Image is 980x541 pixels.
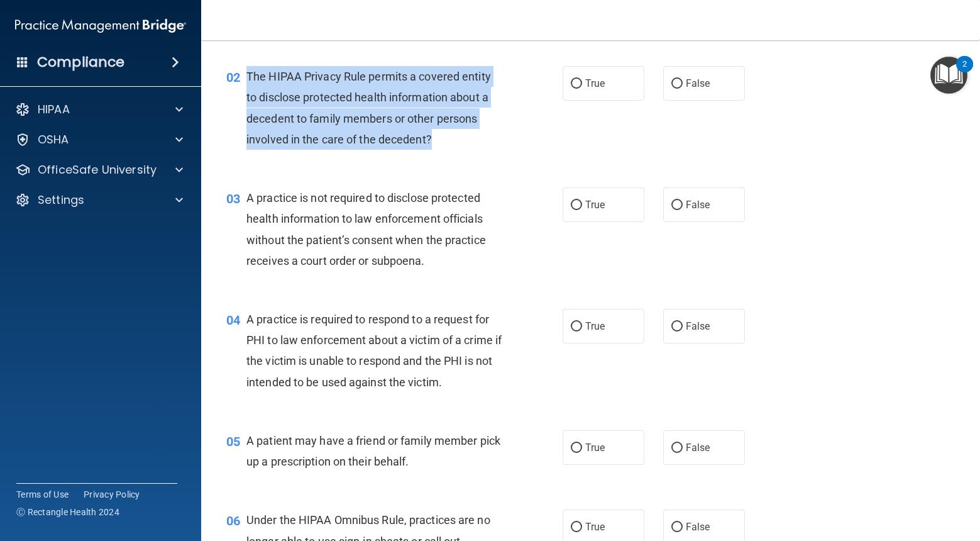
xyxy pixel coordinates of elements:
span: True [585,442,605,454]
span: 04 [226,313,240,328]
input: True [571,79,582,89]
input: False [671,322,683,332]
span: True [585,199,605,211]
span: True [585,521,605,533]
input: False [671,443,683,453]
a: OSHA [15,132,183,147]
p: OfficeSafe University [38,162,157,177]
span: False [686,77,710,89]
span: False [686,320,710,332]
span: 05 [226,434,240,449]
span: 03 [226,191,240,206]
span: A practice is required to respond to a request for PHI to law enforcement about a victim of a cri... [246,313,502,389]
iframe: Drift Widget Chat Controller [917,454,965,502]
span: 06 [226,513,240,528]
span: True [585,320,605,332]
a: OfficeSafe University [15,162,183,177]
input: False [671,79,683,89]
input: False [671,523,683,532]
span: A patient may have a friend or family member pick up a prescription on their behalf. [246,434,500,468]
p: OSHA [38,132,69,147]
span: The HIPAA Privacy Rule permits a covered entity to disclose protected health information about a ... [246,70,491,146]
input: True [571,443,582,453]
span: 02 [226,70,240,85]
a: Terms of Use [16,488,69,501]
img: PMB logo [15,13,186,38]
button: Open Resource Center, 2 new notifications [930,57,967,94]
span: Ⓒ Rectangle Health 2024 [16,506,119,518]
span: True [585,77,605,89]
p: HIPAA [38,102,70,117]
span: False [686,199,710,211]
input: False [671,201,683,210]
span: False [686,442,710,454]
div: 2 [962,64,967,81]
span: False [686,521,710,533]
a: Settings [15,192,183,208]
input: True [571,322,582,332]
span: A practice is not required to disclose protected health information to law enforcement officials ... [246,191,486,267]
input: True [571,201,582,210]
input: True [571,523,582,532]
a: Privacy Policy [84,488,140,501]
p: Settings [38,192,84,208]
a: HIPAA [15,102,183,117]
h4: Compliance [37,53,124,71]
